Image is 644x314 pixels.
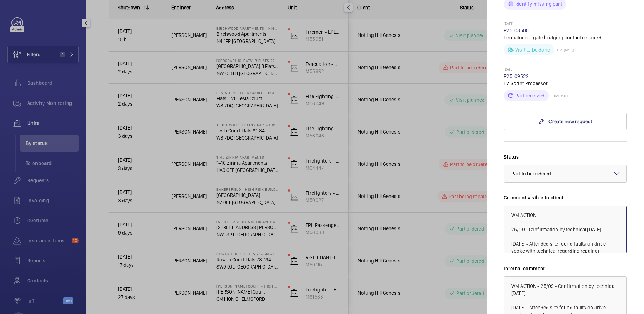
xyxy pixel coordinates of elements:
[549,93,568,98] p: ETA: [DATE]
[504,34,627,41] p: Fermator car gate bridging contact required
[515,46,550,53] p: Visit to be done
[504,153,627,160] label: Status
[515,92,545,99] p: Part received
[504,194,627,201] label: Comment visible to client
[554,48,574,52] p: ETA: [DATE]
[504,28,529,33] a: R25-08500
[511,171,551,177] span: Part to be ordered
[504,73,529,79] a: R25-09522
[504,80,627,87] p: EV Sprint Processor
[504,67,627,73] p: [DATE]
[504,265,627,272] label: Internal comment
[504,21,627,27] p: [DATE]
[504,113,627,130] a: Create new request
[515,0,562,8] p: Identify missing part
